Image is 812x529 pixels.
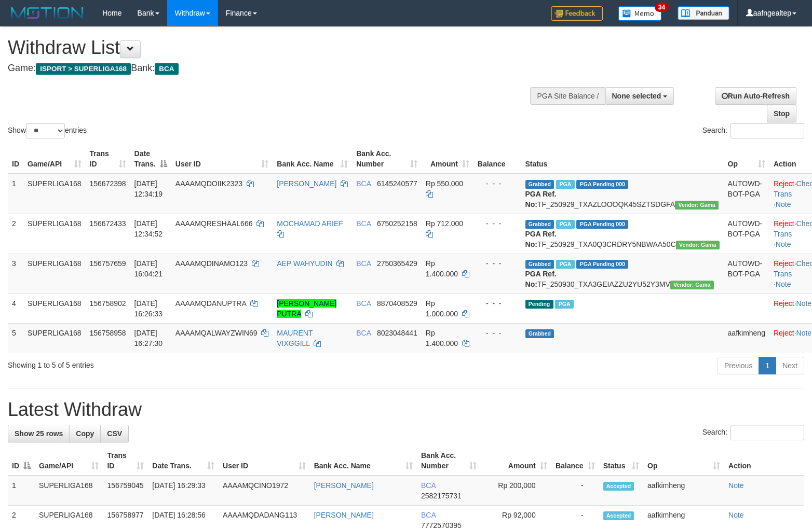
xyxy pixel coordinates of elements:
[576,180,628,189] span: PGA Pending
[273,144,352,174] th: Bank Acc. Name: activate to sort column ascending
[473,144,521,174] th: Balance
[774,329,794,337] a: Reject
[8,63,531,74] h4: Game: Bank:
[90,179,126,188] span: 156672398
[23,144,86,174] th: Game/API: activate to sort column ascending
[603,482,634,491] span: Accepted
[8,476,35,506] td: 1
[525,180,554,189] span: Grabbed
[426,259,458,278] span: Rp 1.400.000
[556,260,574,269] span: Marked by aafsoycanthlai
[776,240,791,248] a: Note
[69,425,101,442] a: Copy
[35,446,103,476] th: Game/API: activate to sort column ascending
[724,144,769,174] th: Op: activate to sort column ascending
[776,280,791,288] a: Note
[655,3,669,12] span: 34
[525,220,554,229] span: Grabbed
[551,476,599,506] td: -
[730,123,804,138] input: Search:
[277,259,332,268] a: AEP WAHYUDIN
[426,329,458,347] span: Rp 1.400.000
[23,174,86,214] td: SUPERLIGA168
[718,357,759,374] a: Previous
[8,425,70,442] a: Show 25 rows
[155,63,178,75] span: BCA
[724,254,769,294] td: AUTOWD-BOT-PGA
[86,144,130,174] th: Trans ID: activate to sort column ascending
[8,123,87,138] label: Show entries
[481,446,551,476] th: Amount: activate to sort column ascending
[678,6,729,20] img: panduan.png
[100,425,129,442] a: CSV
[175,259,248,268] span: AAAAMQDINAMO123
[521,254,724,294] td: TF_250930_TXA3GEIAZZU2YU52Y3MV
[277,219,343,228] a: MOCHAMAD ARIEF
[555,300,573,309] span: Marked by aafsoumeymey
[576,260,628,269] span: PGA Pending
[134,259,163,278] span: [DATE] 16:04:21
[130,144,171,174] th: Date Trans.: activate to sort column descending
[422,144,473,174] th: Amount: activate to sort column ascending
[134,329,163,347] span: [DATE] 16:27:30
[36,63,131,75] span: ISPORT > SUPERLIGA168
[556,180,574,189] span: Marked by aafsoycanthlai
[148,446,219,476] th: Date Trans.: activate to sort column ascending
[90,299,126,308] span: 156758902
[171,144,273,174] th: User ID: activate to sort column ascending
[724,446,804,476] th: Action
[525,270,557,288] b: PGA Ref. No:
[702,123,804,138] label: Search:
[728,481,744,490] a: Note
[377,219,417,228] span: Copy 6750252158 to clipboard
[525,329,554,338] span: Grabbed
[219,476,310,506] td: AAAAMQCINO1972
[702,425,804,440] label: Search:
[796,299,812,308] a: Note
[728,511,744,519] a: Note
[478,258,517,269] div: - - -
[8,254,23,294] td: 3
[774,179,794,188] a: Reject
[525,190,557,208] b: PGA Ref. No:
[774,219,794,228] a: Reject
[356,179,371,188] span: BCA
[277,299,336,318] a: [PERSON_NAME] PUTRA
[521,144,724,174] th: Status
[8,399,804,420] h1: Latest Withdraw
[643,446,724,476] th: Op: activate to sort column ascending
[776,200,791,208] a: Note
[377,179,417,188] span: Copy 6145240577 to clipboard
[90,219,126,228] span: 156672433
[26,123,65,138] select: Showentries
[774,259,794,268] a: Reject
[421,511,436,519] span: BCA
[521,174,724,214] td: TF_250929_TXAZLOOOQK45SZTSDGFA
[8,323,23,353] td: 5
[478,218,517,229] div: - - -
[76,429,94,438] span: Copy
[426,179,463,188] span: Rp 550.000
[796,329,812,337] a: Note
[356,329,371,337] span: BCA
[15,429,63,438] span: Show 25 rows
[478,298,517,309] div: - - -
[603,511,634,520] span: Accepted
[618,6,662,21] img: Button%20Memo.svg
[175,299,246,308] span: AAAAMQDANUPTRA
[767,105,796,122] a: Stop
[103,476,148,506] td: 156759045
[478,178,517,189] div: - - -
[8,214,23,254] td: 2
[8,294,23,323] td: 4
[605,87,674,105] button: None selected
[175,219,253,228] span: AAAAMQRESHAAL666
[134,299,163,318] span: [DATE] 16:26:33
[478,328,517,338] div: - - -
[724,174,769,214] td: AUTOWD-BOT-PGA
[23,294,86,323] td: SUPERLIGA168
[8,144,23,174] th: ID
[525,300,553,309] span: Pending
[175,329,258,337] span: AAAAMQALWAYZWIN69
[23,214,86,254] td: SUPERLIGA168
